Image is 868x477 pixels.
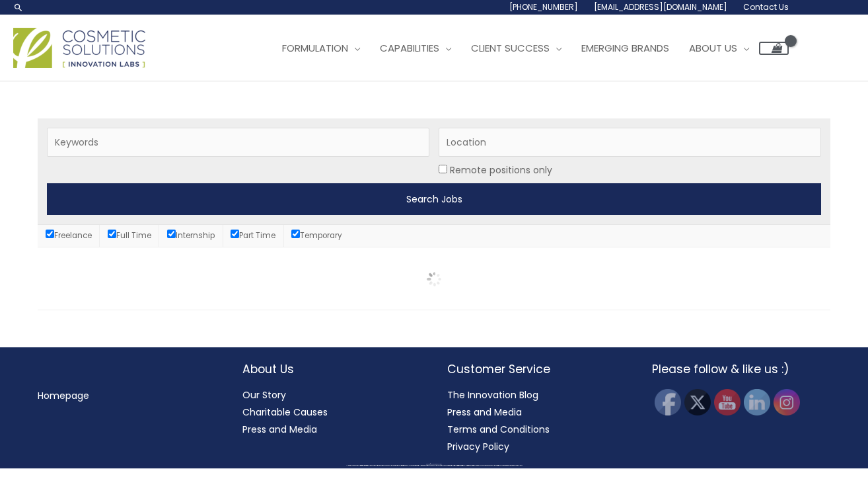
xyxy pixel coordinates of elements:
[38,389,89,402] a: Homepage
[282,41,348,55] span: Formulation
[447,406,522,419] a: Press and Media
[439,128,821,157] input: Location
[46,230,92,241] label: Freelance
[689,41,737,55] span: About Us
[655,389,681,415] img: Facebook
[47,128,429,157] input: Keywords
[262,28,789,68] nav: Site Navigation
[38,387,216,404] nav: Menu
[447,361,626,378] h2: Customer Service
[471,41,550,55] span: Client Success
[242,386,421,438] nav: About Us
[167,230,176,238] input: Internship
[231,230,239,238] input: Part Time
[13,28,145,68] img: Cosmetic Solutions Logo
[447,423,550,436] a: Terms and Conditions
[231,230,275,241] label: Part Time
[679,28,759,68] a: About Us
[108,230,116,238] input: Full Time
[370,28,461,68] a: Capabilities
[450,161,552,179] label: Remote positions only
[461,28,571,68] a: Client Success
[447,388,538,402] a: The Innovation Blog
[167,230,215,241] label: Internship
[272,28,370,68] a: Formulation
[652,361,830,378] h2: Please follow & like us :)
[291,230,342,241] label: Temporary
[571,28,679,68] a: Emerging Brands
[759,42,789,55] a: View Shopping Cart, empty
[447,440,509,453] a: Privacy Policy
[23,464,845,465] div: Copyright © 2025
[743,1,789,13] span: Contact Us
[242,388,286,402] a: Our Story
[291,230,300,238] input: Temporary
[509,1,578,13] span: [PHONE_NUMBER]
[242,361,421,378] h2: About Us
[380,41,439,55] span: Capabilities
[447,386,626,455] nav: Customer Service
[594,1,727,13] span: [EMAIL_ADDRESS][DOMAIN_NAME]
[23,465,845,466] div: All material on this Website, including design, text, images, logos and sounds, are owned by Cosm...
[46,230,54,238] input: Freelance
[581,41,669,55] span: Emerging Brands
[684,389,711,415] img: Twitter
[108,230,151,241] label: Full Time
[433,464,442,464] span: Cosmetic Solutions
[47,183,821,215] input: Search Jobs
[13,2,24,13] a: Search icon link
[242,423,317,436] a: Press and Media
[439,165,447,173] input: Location
[242,406,328,419] a: Charitable Causes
